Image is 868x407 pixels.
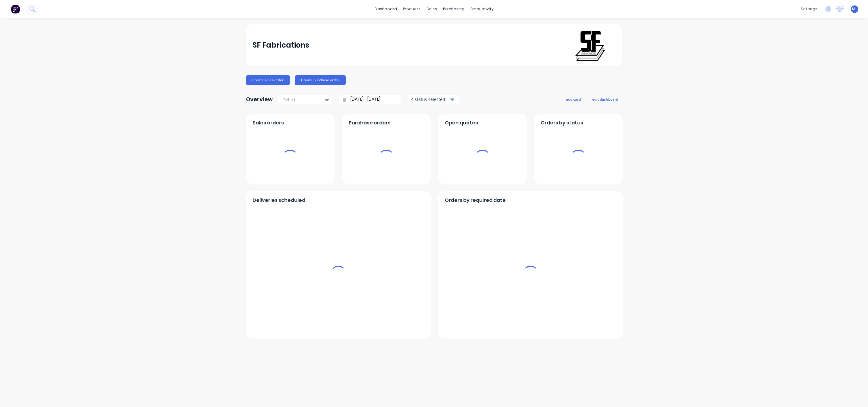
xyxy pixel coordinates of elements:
div: sales [423,5,440,14]
button: add card [562,95,585,103]
button: Create purchase order [295,75,346,85]
span: ML [852,6,857,12]
span: Orders by required date [445,197,506,204]
img: Factory [11,5,20,14]
div: purchasing [440,5,467,14]
button: edit dashboard [588,95,622,103]
div: productivity [467,5,497,14]
button: 4 status selected [408,95,459,104]
span: Orders by status [541,119,583,127]
span: Purchase orders [349,119,391,127]
div: products [400,5,423,14]
div: 4 status selected [411,96,449,102]
img: SF Fabrications [573,29,607,61]
a: dashboard [372,5,400,14]
span: Deliveries scheduled [253,197,305,204]
div: SF Fabrications [253,39,309,51]
div: settings [798,5,820,14]
button: Create sales order [246,75,290,85]
span: Sales orders [253,119,284,127]
span: Open quotes [445,119,478,127]
div: Overview [246,93,273,105]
